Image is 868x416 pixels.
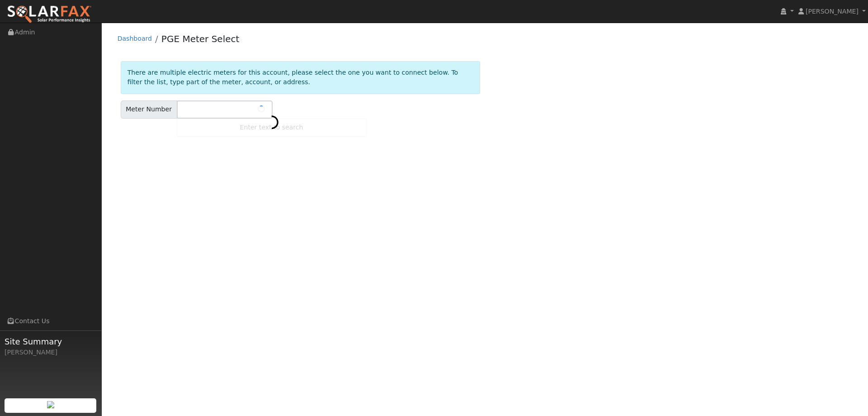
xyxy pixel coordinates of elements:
[47,401,54,408] img: retrieve
[121,61,480,94] div: There are multiple electric meters for this account, please select the one you want to connect be...
[5,348,97,357] div: [PERSON_NAME]
[806,8,859,15] span: [PERSON_NAME]
[118,35,152,42] a: Dashboard
[5,335,97,348] span: Site Summary
[121,100,177,119] div: Meter Number
[161,33,240,44] a: PGE Meter Select
[7,5,92,24] img: SolarFax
